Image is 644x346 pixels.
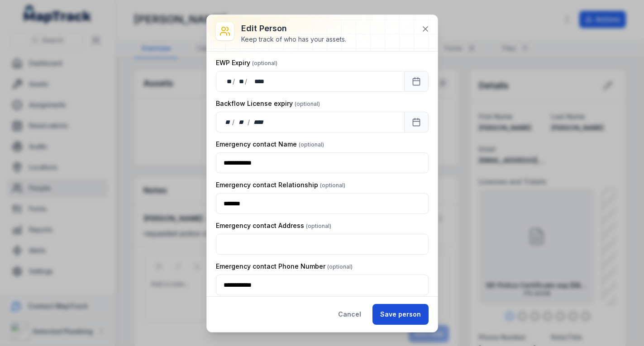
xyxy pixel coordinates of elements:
button: Calendar [404,71,429,92]
div: day, [224,118,233,127]
div: / [245,77,248,86]
label: Emergency contact Name [216,140,324,149]
div: year, [248,77,265,86]
label: Emergency contact Relationship [216,180,345,190]
label: Emergency contact Phone Number [216,262,353,271]
div: / [232,118,235,127]
div: day, [224,77,233,86]
h3: Edit person [241,22,346,35]
div: / [233,77,236,86]
label: Backflow License expiry [216,99,320,108]
div: month, [236,77,245,86]
button: Save person [372,304,429,325]
div: year, [251,118,267,127]
button: Cancel [330,304,369,325]
div: Keep track of who has your assets. [241,35,346,44]
div: / [248,118,251,127]
div: month, [235,118,248,127]
label: EWP Expiry [216,58,277,67]
button: Calendar [404,112,429,133]
label: Emergency contact Address [216,221,331,230]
